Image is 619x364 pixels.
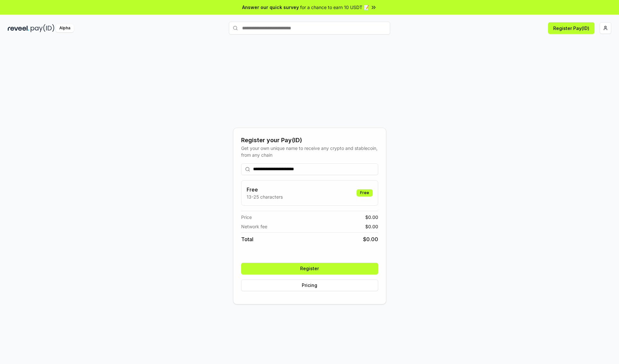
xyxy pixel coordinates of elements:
[31,24,54,32] img: pay_id
[247,193,283,200] p: 13-25 characters
[363,235,378,243] span: $ 0.00
[365,214,378,221] span: $ 0.00
[241,136,378,145] div: Register your Pay(ID)
[241,235,253,243] span: Total
[241,280,378,291] button: Pricing
[56,24,74,32] div: Alpha
[241,214,252,221] span: Price
[241,145,378,158] div: Get your own unique name to receive any crypto and stablecoin, from any chain
[8,24,29,32] img: reveel_dark
[247,186,283,193] h3: Free
[548,22,594,34] button: Register Pay(ID)
[241,223,267,230] span: Network fee
[357,189,373,196] div: Free
[300,4,369,11] span: for a chance to earn 10 USDT 📝
[242,4,299,11] span: Answer our quick survey
[365,223,378,230] span: $ 0.00
[241,263,378,274] button: Register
